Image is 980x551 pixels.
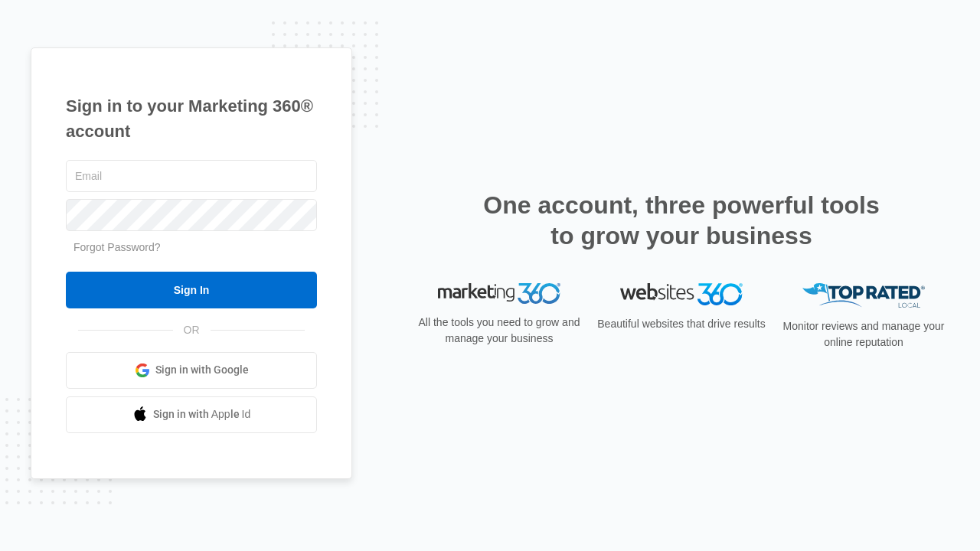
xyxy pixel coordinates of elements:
[155,362,249,378] span: Sign in with Google
[596,316,767,332] p: Beautiful websites that drive results
[153,406,251,422] span: Sign in with Apple Id
[66,160,317,192] input: Email
[479,190,884,251] h2: One account, three powerful tools to grow your business
[173,322,211,338] span: OR
[778,318,949,350] p: Monitor reviews and manage your online reputation
[438,283,560,305] img: Marketing 360
[413,315,585,347] p: All the tools you need to grow and manage your business
[66,396,317,433] a: Sign in with Apple Id
[802,283,925,308] img: Top Rated Local
[620,283,743,305] img: Websites 360
[73,241,161,253] a: Forgot Password?
[66,352,317,389] a: Sign in with Google
[66,272,317,308] input: Sign In
[66,93,317,144] h1: Sign in to your Marketing 360® account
